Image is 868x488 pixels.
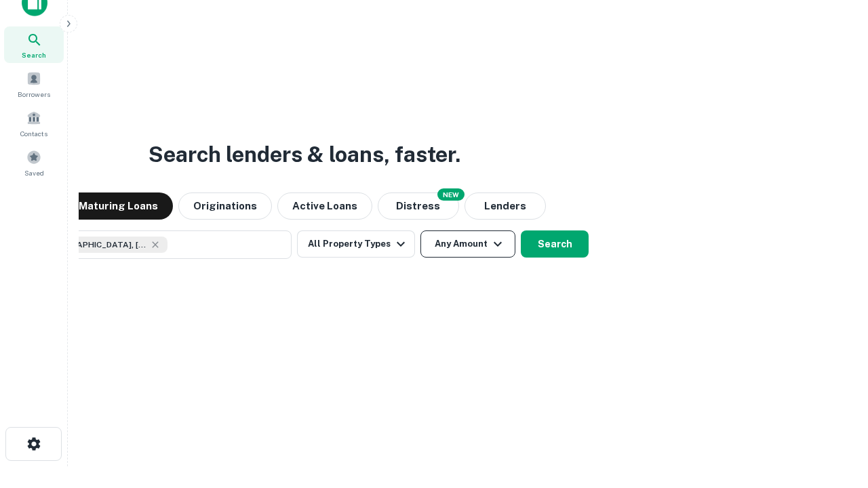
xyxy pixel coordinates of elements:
iframe: Chat Widget [800,380,868,445]
div: NEW [437,188,465,201]
span: Search [22,49,46,60]
a: Saved [4,144,64,181]
button: Any Amount [420,230,515,258]
button: Active Loans [277,192,372,220]
span: Saved [24,167,44,178]
a: Borrowers [4,66,64,102]
button: Maturing Loans [64,192,173,220]
span: [GEOGRAPHIC_DATA], [GEOGRAPHIC_DATA], [GEOGRAPHIC_DATA] [45,239,147,251]
button: Search [521,230,589,258]
a: Contacts [4,105,64,142]
button: Lenders [465,192,546,220]
a: Search [4,26,64,63]
button: Search distressed loans with lien and other non-mortgage details. [378,192,459,220]
button: Originations [178,192,272,220]
button: All Property Types [297,230,415,258]
span: Borrowers [18,89,50,100]
h3: Search lenders & loans, faster. [149,138,460,171]
button: [GEOGRAPHIC_DATA], [GEOGRAPHIC_DATA], [GEOGRAPHIC_DATA] [20,230,292,259]
span: Contacts [20,128,47,139]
